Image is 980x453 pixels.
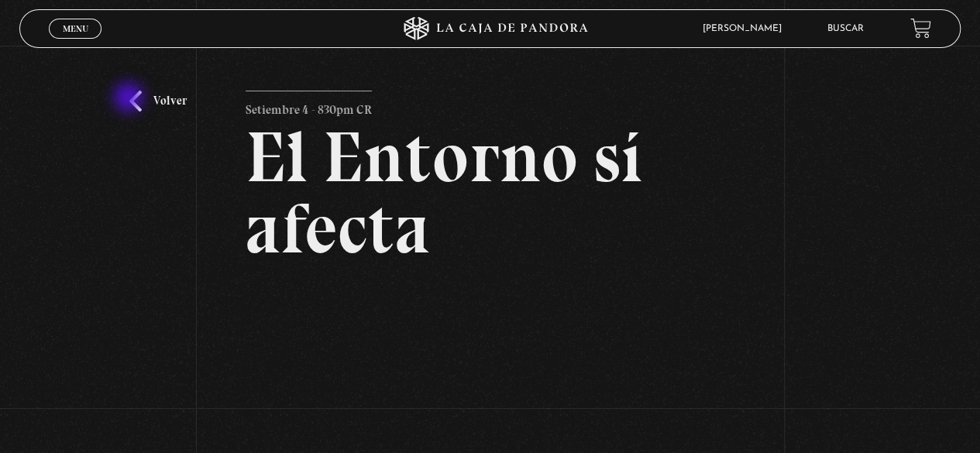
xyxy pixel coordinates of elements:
p: Setiembre 4 - 830pm CR [246,91,372,122]
span: Cerrar [57,36,94,47]
h2: El Entorno sí afecta [246,122,734,264]
span: Menu [63,24,88,33]
a: Buscar [827,24,864,33]
span: [PERSON_NAME] [695,24,797,33]
a: Volver [129,91,187,112]
a: View your shopping cart [910,18,931,39]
